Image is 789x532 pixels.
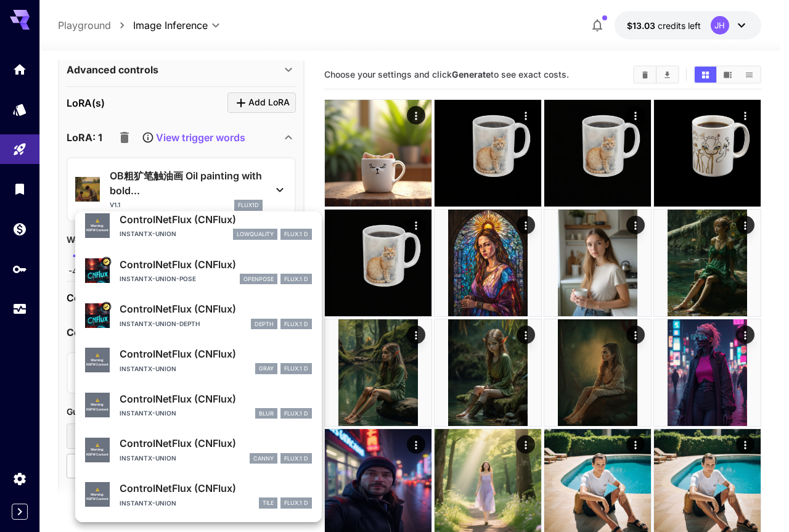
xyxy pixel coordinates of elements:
[101,301,111,311] button: Certified Model – Vetted for best performance and includes a commercial license.
[96,488,99,493] span: ⚠️
[86,407,108,412] span: NSFW Content
[85,207,312,245] div: ⚠️Warning:NSFW ContentControlNetFlux (CNFlux)instantx-unionlowqualityFLUX.1 D
[237,230,274,239] p: lowquality
[120,257,312,272] p: ControlNetFlux (CNFlux)
[91,448,104,452] span: Warning:
[253,454,274,463] p: canny
[91,224,104,229] span: Warning:
[91,358,104,363] span: Warning:
[284,409,308,418] p: FLUX.1 D
[85,476,312,514] div: ⚠️Warning:NSFW ContentControlNetFlux (CNFlux)instantx-uniontileFLUX.1 D
[259,409,274,418] p: blur
[91,403,104,407] span: Warning:
[85,297,312,334] div: Certified Model – Vetted for best performance and includes a commercial license.ControlNetFlux (C...
[120,274,196,284] p: instantx-union-pose
[85,431,312,469] div: ⚠️Warning:NSFW ContentControlNetFlux (CNFlux)instantx-unioncannyFLUX.1 D
[96,398,99,403] span: ⚠️
[284,320,308,329] p: FLUX.1 D
[85,387,312,424] div: ⚠️Warning:NSFW ContentControlNetFlux (CNFlux)instantx-unionblurFLUX.1 D
[120,319,200,329] p: instantx-union-depth
[85,252,312,290] div: Certified Model – Vetted for best performance and includes a commercial license.ControlNetFlux (C...
[86,228,108,233] span: NSFW Content
[284,230,308,239] p: FLUX.1 D
[263,499,274,507] p: tile
[243,275,274,284] p: openpose
[85,342,312,379] div: ⚠️Warning:NSFW ContentControlNetFlux (CNFlux)instantx-uniongrayFLUX.1 D
[120,391,312,406] p: ControlNetFlux (CNFlux)
[120,364,176,374] p: instantx-union
[91,493,104,497] span: Warning:
[86,497,108,502] span: NSFW Content
[86,362,108,367] span: NSFW Content
[101,256,111,266] button: Certified Model – Vetted for best performance and includes a commercial license.
[96,353,99,358] span: ⚠️
[96,219,99,224] span: ⚠️
[120,346,312,361] p: ControlNetFlux (CNFlux)
[120,409,176,418] p: instantx-union
[120,212,312,227] p: ControlNetFlux (CNFlux)
[255,320,274,329] p: depth
[284,364,308,373] p: FLUX.1 D
[120,499,176,508] p: instantx-union
[259,364,274,373] p: gray
[120,301,312,316] p: ControlNetFlux (CNFlux)
[284,454,308,463] p: FLUX.1 D
[120,481,312,496] p: ControlNetFlux (CNFlux)
[120,229,176,239] p: instantx-union
[120,454,176,463] p: instantx-union
[96,443,99,448] span: ⚠️
[284,275,308,284] p: FLUX.1 D
[284,499,308,507] p: FLUX.1 D
[120,436,312,451] p: ControlNetFlux (CNFlux)
[86,452,108,457] span: NSFW Content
